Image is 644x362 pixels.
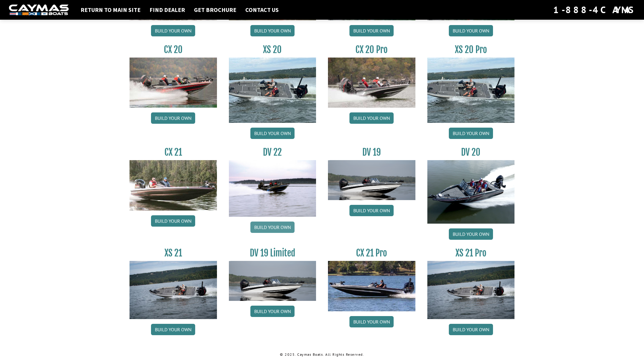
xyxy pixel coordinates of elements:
[229,44,316,55] h3: XS 20
[328,160,415,200] img: dv-19-ban_from_website_for_caymas_connect.png
[427,261,515,319] img: XS_21_thumbnail.jpg
[349,25,394,36] a: Build your own
[229,160,316,217] img: DV22_original_motor_cropped_for_caymas_connect.jpg
[78,6,144,14] a: Return to main site
[130,58,217,108] img: CX-20_thumbnail.jpg
[349,316,394,327] a: Build your own
[229,247,316,259] h3: DV 19 Limited
[427,160,515,224] img: DV_20_from_website_for_caymas_connect.png
[229,261,316,301] img: dv-19-ban_from_website_for_caymas_connect.png
[9,4,69,16] img: white-logo-c9c8dbefe5ff5ceceb0f0178aa75bf4bb51f6bca0971e226c86eb53dfe498488.png
[250,128,295,139] a: Build your own
[349,112,394,124] a: Build your own
[250,25,295,36] a: Build your own
[449,228,493,240] a: Build your own
[449,25,493,36] a: Build your own
[130,261,217,319] img: XS_21_thumbnail.jpg
[151,112,195,124] a: Build your own
[328,261,415,311] img: CX-21Pro_thumbnail.jpg
[242,6,282,14] a: Contact Us
[553,3,635,16] div: 1-888-4CAYMAS
[130,44,217,55] h3: CX 20
[229,147,316,158] h3: DV 22
[328,147,415,158] h3: DV 19
[130,352,514,357] p: © 2025. Caymas Boats. All Rights Reserved.
[328,247,415,259] h3: CX 21 Pro
[130,147,217,158] h3: CX 21
[427,58,515,123] img: XS_20_resized.jpg
[449,324,493,335] a: Build your own
[229,58,316,123] img: XS_20_resized.jpg
[427,147,515,158] h3: DV 20
[449,128,493,139] a: Build your own
[130,160,217,210] img: CX21_thumb.jpg
[250,222,295,233] a: Build your own
[349,205,394,216] a: Build your own
[151,324,195,335] a: Build your own
[147,6,188,14] a: Find Dealer
[151,215,195,227] a: Build your own
[250,306,295,317] a: Build your own
[151,25,195,36] a: Build your own
[328,58,415,108] img: CX-20Pro_thumbnail.jpg
[191,6,239,14] a: Get Brochure
[130,247,217,259] h3: XS 21
[427,247,515,259] h3: XS 21 Pro
[427,44,515,55] h3: XS 20 Pro
[328,44,415,55] h3: CX 20 Pro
